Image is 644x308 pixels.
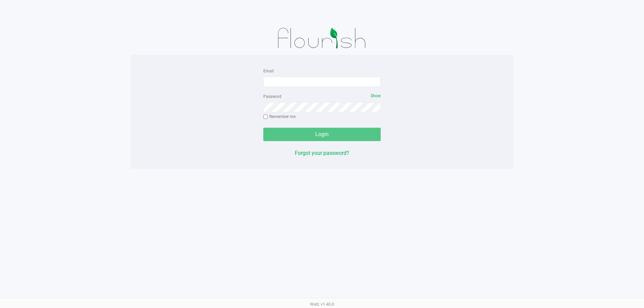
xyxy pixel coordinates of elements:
input: Remember me [263,115,268,119]
label: Email [263,68,274,74]
label: Remember me [263,114,296,120]
button: Forgot your password? [295,149,349,157]
span: Web: v1.40.0 [310,302,334,307]
label: Password [263,94,281,100]
span: Show [371,94,381,98]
